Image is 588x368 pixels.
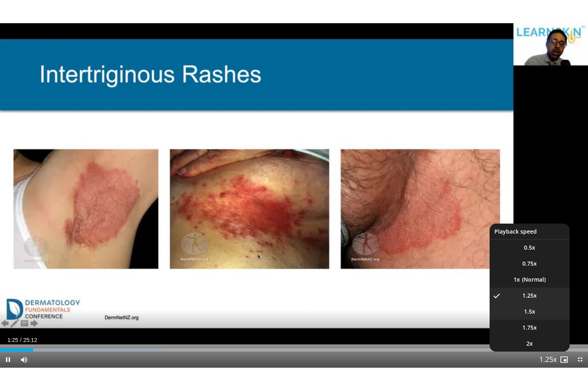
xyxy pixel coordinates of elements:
span: 2x [526,340,533,348]
span: 1x [514,276,520,284]
button: Exit Fullscreen [572,352,588,368]
span: 1.5x [524,308,535,316]
span: / [20,337,22,343]
button: Mute [16,352,32,368]
button: Playback Rate [540,352,556,368]
span: 1:25 [7,337,18,343]
span: 25:12 [23,337,37,343]
button: Enable picture-in-picture mode [556,352,572,368]
span: 1.25x [522,292,537,300]
span: 0.5x [524,244,535,252]
span: 0.75x [522,260,537,268]
span: 1.75x [522,324,537,332]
